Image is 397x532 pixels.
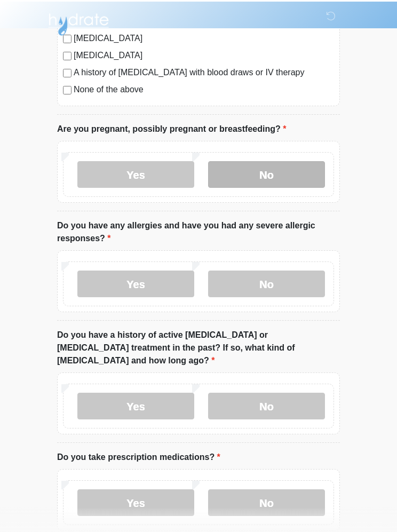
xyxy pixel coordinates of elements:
[57,449,220,462] label: Do you take prescription medications?
[74,47,334,60] label: [MEDICAL_DATA]
[208,160,325,186] label: No
[63,50,72,59] input: [MEDICAL_DATA]
[77,269,194,296] label: Yes
[77,160,194,186] label: Yes
[57,121,286,134] label: Are you pregnant, possibly pregnant or breastfeeding?
[63,67,72,76] input: A history of [MEDICAL_DATA] with blood draws or IV therapy
[208,488,325,514] label: No
[74,65,334,77] label: A history of [MEDICAL_DATA] with blood draws or IV therapy
[208,391,325,418] label: No
[57,327,340,366] label: Do you have a history of active [MEDICAL_DATA] or [MEDICAL_DATA] treatment in the past? If so, wh...
[74,82,334,94] label: None of the above
[77,391,194,418] label: Yes
[46,8,110,35] img: Hydrate IV Bar - Flagstaff Logo
[57,218,340,243] label: Do you have any allergies and have you had any severe allergic responses?
[63,84,72,93] input: None of the above
[208,269,325,296] label: No
[77,488,194,514] label: Yes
